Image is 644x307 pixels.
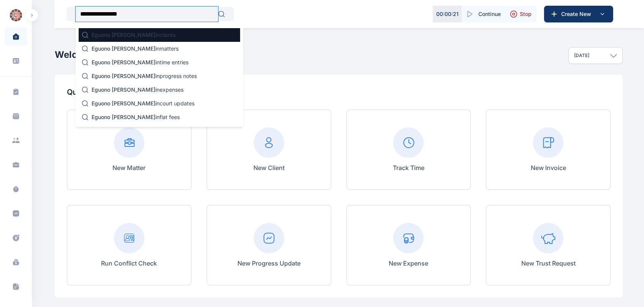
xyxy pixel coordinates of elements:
[101,259,157,268] p: Run Conflict Check
[521,259,576,268] p: New Trust Request
[544,6,613,22] button: Create New
[520,10,532,18] span: Stop
[478,10,501,18] span: Continue
[531,163,566,172] p: New Invoice
[112,163,146,172] p: New Matter
[237,259,301,268] p: New Progress Update
[436,10,459,18] p: 00 : 00 : 21
[92,31,176,39] p: in clients
[92,45,155,52] span: Eguono [PERSON_NAME]
[92,59,155,65] span: Eguono [PERSON_NAME]
[505,6,536,22] button: Stop
[92,100,155,107] span: Eguono [PERSON_NAME]
[92,72,197,80] p: in progress notes
[574,52,589,59] p: [DATE]
[92,59,188,66] p: in time entries
[92,73,155,79] span: Eguono [PERSON_NAME]
[253,163,285,172] p: New Client
[92,113,180,121] p: in flat fees
[393,163,424,172] p: Track Time
[389,259,428,268] p: New Expense
[92,114,155,120] span: Eguono [PERSON_NAME]
[55,49,218,61] h2: Welcome, Bestman [PERSON_NAME]
[92,32,155,38] span: Eguono [PERSON_NAME]
[67,87,611,97] p: Quick Actions
[558,10,598,18] span: Create New
[462,6,505,22] button: Continue
[92,86,184,94] p: in expenses
[92,45,179,52] p: in matters
[92,86,155,93] span: Eguono [PERSON_NAME]
[92,100,195,107] p: in court updates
